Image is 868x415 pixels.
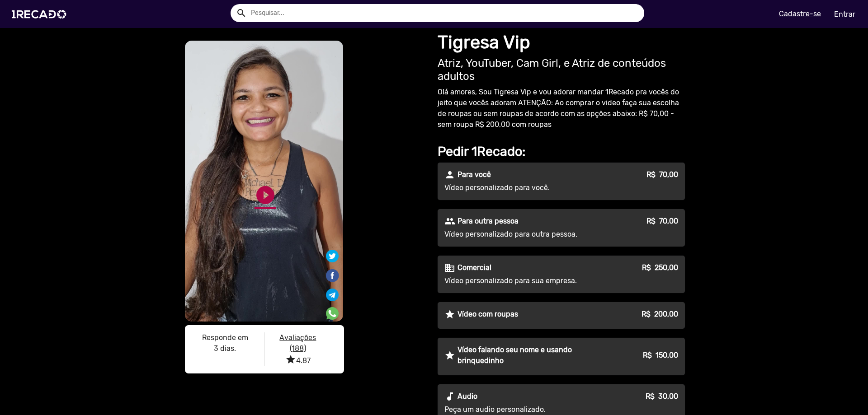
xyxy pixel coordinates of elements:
p: Para outra pessoa [458,216,519,227]
img: Compartilhe no whatsapp [326,307,339,320]
mat-icon: person [444,169,455,180]
p: R$ 250,00 [642,262,678,273]
img: Compartilhe no facebook [325,268,340,283]
button: Example home icon [233,5,249,20]
u: Avaliações (188) [279,333,316,353]
p: Vídeo falando seu nome e usando brinquedinho [458,345,608,366]
mat-icon: people [444,216,455,227]
h2: Pedir 1Recado: [438,144,685,159]
p: R$ 70,00 [646,169,678,180]
p: Vídeo personalizado para você. [444,182,608,193]
i: Share on WhatsApp [326,306,339,314]
b: 3 dias. [214,344,236,353]
i: Share on Twitter [326,252,339,260]
p: R$ 200,00 [642,309,678,320]
input: Pesquisar... [244,4,644,22]
p: Para você [458,169,491,180]
i: Share on Facebook [325,268,340,276]
img: Compartilhe no telegram [326,289,339,301]
span: 4.87 [285,356,311,365]
img: Compartilhe no twitter [326,250,339,262]
p: Vídeo personalizado para outra pessoa. [444,229,608,240]
mat-icon: audiotrack [444,391,455,402]
h1: Tigresa Vip [438,32,685,53]
a: play_circle_filled [255,184,276,206]
i: Share on Telegram [326,287,339,296]
u: Cadastre-se [779,9,821,18]
p: Responde em [192,332,258,343]
p: Audio [458,391,477,402]
mat-icon: star [444,309,455,320]
p: R$ 150,00 [643,350,678,361]
p: Comercial [458,262,491,273]
p: Vídeo com roupas [458,309,518,320]
p: Olá amores, Sou Tigresa Vip e vou adorar mandar 1Recado pra vocês do jeito que vocês adoram ATENÇ... [438,87,685,130]
p: Peça um audio personalizado. [444,404,608,415]
p: R$ 70,00 [646,216,678,227]
mat-icon: star [444,350,455,361]
a: Entrar [828,6,861,22]
p: R$ 30,00 [646,391,678,402]
video: S1RECADO vídeos dedicados para fãs e empresas [185,41,343,322]
h2: Atriz, YouTuber, Cam Girl, e Atriz de conteúdos adultos [438,57,685,83]
mat-icon: business [444,262,455,273]
p: Vídeo personalizado para sua empresa. [444,275,608,286]
i: star [285,354,296,365]
mat-icon: Example home icon [236,8,247,19]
